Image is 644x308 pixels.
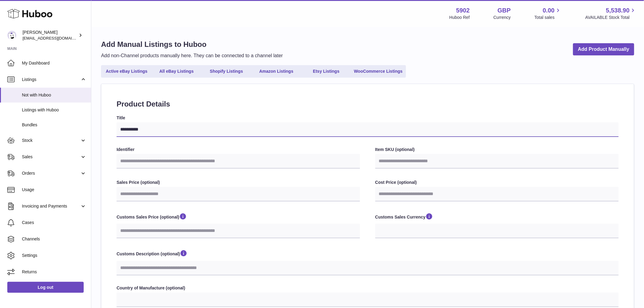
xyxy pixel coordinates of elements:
[102,66,151,76] a: Active eBay Listings
[375,180,619,185] label: Cost Price (optional)
[543,6,555,15] span: 0.00
[573,43,634,56] a: Add Product Manually
[22,253,86,258] span: Settings
[22,236,86,242] span: Channels
[375,147,619,152] label: Item SKU (optional)
[534,6,562,20] a: 0.00 Total sales
[494,15,511,20] div: Currency
[22,220,86,226] span: Cases
[22,138,80,143] span: Stock
[22,77,80,82] span: Listings
[534,15,562,20] span: Total sales
[117,212,360,222] label: Customs Sales Price (optional)
[22,154,80,160] span: Sales
[22,170,80,176] span: Orders
[7,31,16,40] img: internalAdmin-5902@internal.huboo.com
[101,40,283,49] h1: Add Manual Listings to Huboo
[22,92,86,98] span: Not with Huboo
[7,282,84,293] a: Log out
[117,99,619,109] h2: Product Details
[302,66,351,76] a: Etsy Listings
[585,15,637,20] span: AVAILABLE Stock Total
[252,66,301,76] a: Amazon Listings
[101,52,283,59] p: Add non-Channel products manually here. They can be connected to a channel later
[23,36,89,40] span: [EMAIL_ADDRESS][DOMAIN_NAME]
[152,66,201,76] a: All eBay Listings
[117,147,360,152] label: Identifier
[117,115,619,121] label: Title
[22,187,86,193] span: Usage
[498,6,511,15] strong: GBP
[202,66,251,76] a: Shopify Listings
[117,285,619,291] label: Country of Manufacture (optional)
[22,122,86,128] span: Bundles
[117,180,360,185] label: Sales Price (optional)
[606,6,630,15] span: 5,538.90
[22,269,86,275] span: Returns
[22,60,86,66] span: My Dashboard
[23,30,77,41] div: [PERSON_NAME]
[585,6,637,20] a: 5,538.90 AVAILABLE Stock Total
[22,203,80,209] span: Invoicing and Payments
[117,249,619,259] label: Customs Description (optional)
[456,6,470,15] strong: 5902
[375,212,619,222] label: Customs Sales Currency
[22,107,86,113] span: Listings with Huboo
[450,15,470,20] div: Huboo Ref
[352,66,405,76] a: WooCommerce Listings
